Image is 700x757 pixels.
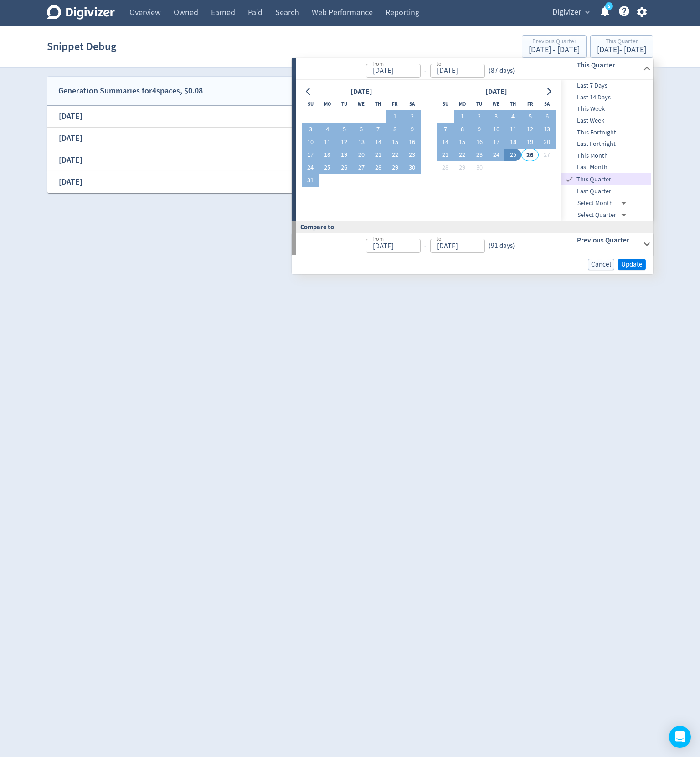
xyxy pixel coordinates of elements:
div: [DATE]Generations:6Spaces:3Cost: $0.0591 [47,171,653,193]
span: Last 14 Days [561,93,651,103]
button: 15 [454,136,471,149]
button: 16 [471,136,488,149]
label: to [437,235,442,242]
h1: Snippet Debug [47,32,116,61]
button: 1 [454,110,471,123]
div: [DATE] [483,86,510,98]
button: 29 [386,161,403,174]
button: 7 [370,123,386,136]
span: Last Week [561,116,651,126]
div: This Quarter [561,173,651,185]
th: Friday [521,98,538,110]
div: [DATE] [55,172,87,192]
button: Go to next month [542,85,556,98]
th: Wednesday [488,98,504,110]
div: Last Week [561,115,651,127]
button: 15 [386,136,403,149]
div: ( 91 days ) [485,241,515,251]
span: Cancel [591,261,611,268]
span: expand_more [583,8,592,16]
button: 24 [302,161,319,174]
button: 6 [539,110,556,123]
button: 12 [336,136,353,149]
div: from-to(87 days)This Quarter [296,58,653,80]
span: This Fortnight [561,128,651,138]
div: - [421,241,430,251]
button: Update [618,259,646,270]
button: 5 [336,123,353,136]
div: [DATE]Generations:1Spaces:1Cost: $0.0055 [47,106,653,128]
div: Select Quarter [577,209,630,221]
button: 3 [488,110,504,123]
button: 5 [521,110,538,123]
th: Sunday [437,98,454,110]
button: 26 [521,149,538,161]
div: - [421,66,430,76]
div: Last 7 Days [561,80,651,92]
div: This Quarter [597,38,646,46]
button: 27 [539,149,556,161]
button: Cancel [588,259,614,270]
span: Update [621,261,643,268]
button: 4 [319,123,336,136]
th: Tuesday [336,98,353,110]
div: [DATE] - [DATE] [529,46,580,54]
button: 13 [539,123,556,136]
div: Last Fortnight [561,138,651,150]
div: ( 87 days ) [485,66,519,76]
button: 9 [471,123,488,136]
th: Thursday [370,98,386,110]
button: 23 [404,149,421,161]
div: [DATE]Generations:1Spaces:1Cost: $0.0088 [47,149,653,171]
button: 23 [471,149,488,161]
th: Wednesday [353,98,370,110]
button: 17 [302,149,319,161]
th: Monday [319,98,336,110]
div: [DATE] [55,150,87,170]
div: Generation Summaries for 4 spaces, $ 0.08 [58,84,203,98]
button: 1 [386,110,403,123]
button: 9 [404,123,421,136]
button: 10 [302,136,319,149]
button: Digivizer [549,5,592,20]
button: 12 [521,123,538,136]
button: 28 [437,161,454,174]
div: This Week [561,103,651,115]
h6: This Quarter [577,60,639,71]
div: [DATE] - [DATE] [597,46,646,54]
h6: Previous Quarter [577,235,639,246]
th: Saturday [539,98,556,110]
label: from [372,235,384,242]
button: 27 [353,161,370,174]
div: Compare to [292,221,653,233]
button: 22 [454,149,471,161]
div: Last Month [561,161,651,173]
button: 25 [319,161,336,174]
div: from-to(87 days)This Quarter [296,80,653,221]
button: 19 [521,136,538,149]
button: This Quarter[DATE]- [DATE] [590,35,653,58]
span: This Month [561,151,651,161]
button: 19 [336,149,353,161]
span: Last Month [561,162,651,172]
button: 3 [302,123,319,136]
button: 10 [488,123,504,136]
button: Previous Quarter[DATE] - [DATE] [522,35,587,58]
div: Previous Quarter [529,38,580,46]
button: 18 [504,136,521,149]
label: to [437,60,442,67]
span: This Week [561,104,651,114]
button: 22 [386,149,403,161]
span: Last Fortnight [561,139,651,149]
th: Sunday [302,98,319,110]
button: 13 [353,136,370,149]
a: 5 [605,2,613,10]
th: Thursday [504,98,521,110]
th: Tuesday [471,98,488,110]
nav: presets [561,80,651,221]
button: 30 [404,161,421,174]
button: 20 [353,149,370,161]
span: Digivizer [552,5,581,20]
div: [DATE]Generations:1Spaces:1Cost: $0.0106 [47,128,653,149]
div: This Month [561,150,651,162]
